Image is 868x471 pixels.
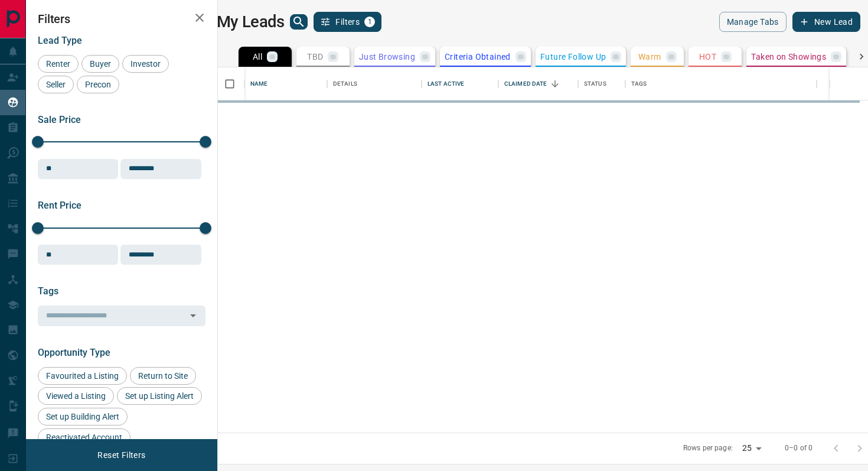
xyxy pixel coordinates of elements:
span: Renter [42,59,74,69]
button: Open [185,307,201,324]
div: Last Active [428,67,464,100]
div: Viewed a Listing [38,387,114,405]
div: Reactivated Account [38,428,130,446]
button: search button [290,14,308,30]
p: All [253,53,262,61]
p: Future Follow Up [540,53,606,61]
div: Name [250,67,268,100]
div: Claimed Date [504,67,547,100]
div: Set up Listing Alert [117,387,202,405]
div: Favourited a Listing [38,367,127,385]
div: Status [578,67,625,100]
span: Set up Listing Alert [121,391,198,401]
p: Rows per page: [683,443,733,453]
p: TBD [307,53,323,61]
div: 25 [738,440,766,457]
div: Investor [122,55,169,73]
div: Buyer [81,55,119,73]
div: Last Active [422,67,498,100]
span: Rent Price [38,200,81,211]
p: Warm [638,53,661,61]
span: Set up Building Alert [42,412,123,421]
div: Status [584,67,606,100]
div: Set up Building Alert [38,408,128,425]
div: Details [327,67,422,100]
p: Taken on Showings [751,53,826,61]
p: Just Browsing [359,53,415,61]
span: Sale Price [38,114,81,125]
span: Opportunity Type [38,347,110,358]
span: Return to Site [134,371,192,381]
div: Claimed Date [498,67,578,100]
span: Seller [42,80,70,89]
span: Viewed a Listing [42,391,110,401]
button: Manage Tabs [719,12,787,32]
div: Tags [631,67,647,100]
span: Investor [126,59,165,69]
p: HOT [699,53,716,61]
span: Lead Type [38,35,82,46]
h2: Filters [38,12,205,26]
div: Name [244,67,327,100]
div: Precon [77,76,119,93]
button: New Lead [792,12,860,32]
button: Reset Filters [90,445,153,465]
span: Precon [81,80,115,89]
p: 0–0 of 0 [785,443,812,453]
span: Tags [38,285,58,297]
div: Renter [38,55,79,73]
h1: My Leads [217,12,285,31]
span: Reactivated Account [42,433,126,442]
div: Tags [625,67,817,100]
button: Sort [547,76,563,92]
div: Return to Site [130,367,196,385]
span: Favourited a Listing [42,371,123,381]
button: Filters1 [314,12,381,32]
p: Criteria Obtained [445,53,511,61]
span: Buyer [86,59,115,69]
span: 1 [366,18,374,26]
div: Seller [38,76,74,93]
div: Details [333,67,357,100]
